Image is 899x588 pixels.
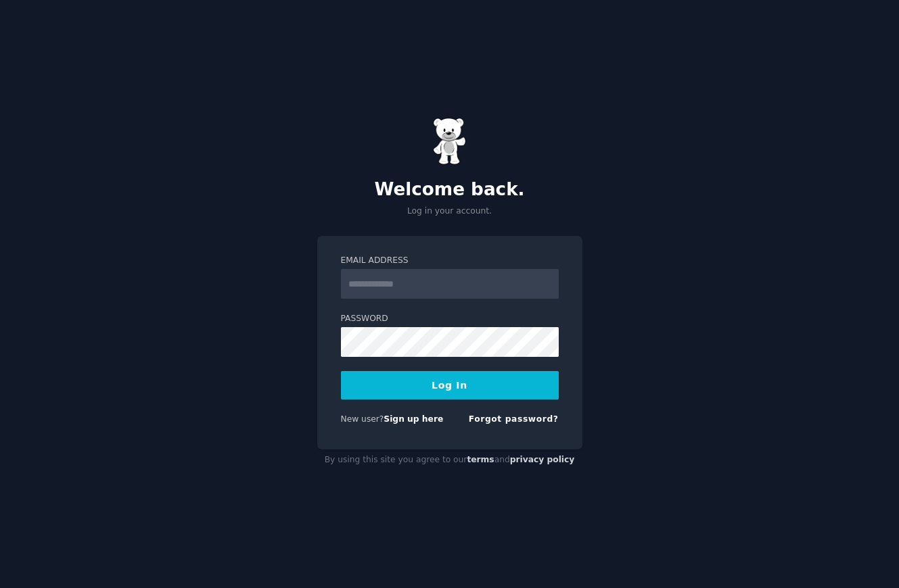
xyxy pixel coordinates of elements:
a: terms [467,455,494,464]
a: privacy policy [510,455,575,464]
span: New user? [341,414,384,424]
img: Gummy Bear [433,118,467,165]
a: Forgot password? [469,414,559,424]
label: Email Address [341,255,559,267]
h2: Welcome back. [317,179,582,201]
div: By using this site you agree to our and [317,449,582,471]
button: Log In [341,371,559,399]
a: Sign up here [384,414,443,424]
label: Password [341,313,559,325]
p: Log in your account. [317,205,582,218]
